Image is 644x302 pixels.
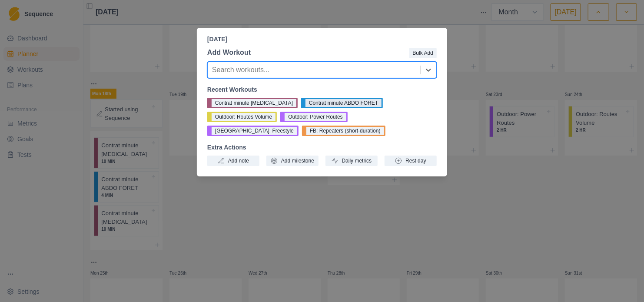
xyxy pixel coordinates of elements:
[207,143,437,152] p: Extra Actions
[409,48,437,58] button: Bulk Add
[266,156,319,166] button: Add milestone
[280,112,347,122] button: Outdoor: Power Routes
[207,35,437,44] p: [DATE]
[207,47,251,58] p: Add Workout
[207,156,259,166] button: Add note
[325,156,378,166] button: Daily metrics
[301,98,383,108] button: Contrat minute ABDO FORET
[207,98,298,108] button: Contrat minute [MEDICAL_DATA]
[207,85,437,94] p: Recent Workouts
[385,156,437,166] button: Rest day
[207,126,299,136] button: [GEOGRAPHIC_DATA]: Freestyle
[207,112,277,122] button: Outdoor: Routes Volume
[302,126,385,136] button: FB: Repeaters (short-duration)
